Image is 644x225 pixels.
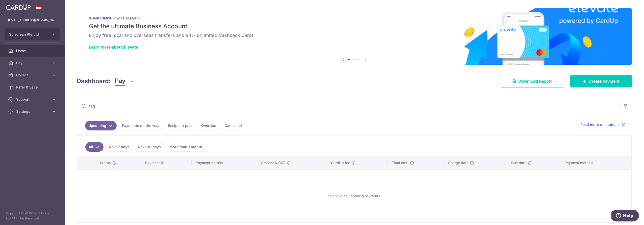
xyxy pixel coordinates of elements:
div: You have no upcoming payments. [83,174,625,218]
img: CardUp [6,4,31,10]
h5: Get the ultimate Business Account [89,22,620,30]
a: Next 30 days [135,142,164,152]
p: [EMAIL_ADDRESS][DOMAIN_NAME] [8,18,57,23]
img: Renovation banner [77,8,632,65]
a: Cancelled [221,121,245,130]
span: Pay [115,76,125,86]
a: Download Report [500,75,564,87]
th: Payment ID [141,156,192,169]
span: Charge date [448,160,469,165]
span: Settings [16,109,49,114]
th: Payment method [560,156,631,169]
span: Sureclean Pte Ltd [9,32,46,37]
iframe: Opens a widget where you can find more information [611,210,639,222]
span: Refer & Save [16,85,49,90]
a: Next 7 days [106,142,133,152]
a: Create Payment [570,75,632,87]
a: Learn more about Elevate [89,44,138,50]
input: Search by recipient name, payment id or reference [77,98,620,114]
a: More than 1 month [166,142,205,152]
span: Total amt. [392,160,408,165]
span: Collect [16,73,49,78]
a: Payments on the way [119,121,163,130]
a: All [85,142,104,152]
span: Read more on statuses [580,122,621,127]
h4: Dashboard: [77,77,111,86]
span: CardUp fee [331,160,350,165]
button: Pay [115,76,134,86]
span: Status [100,160,111,165]
span: Amount & GST [261,160,285,165]
span: Create Payment [589,78,620,84]
span: Support [16,97,49,102]
p: IN PARTNERSHIP WITH ELEVATE [89,16,620,20]
span: Download Report [518,78,552,84]
a: Upcoming [85,121,117,130]
span: Due date [511,160,526,165]
button: Sureclean Pte Ltd [5,28,60,40]
span: Home [16,48,49,53]
a: Overdue [198,121,219,130]
a: Recipient paid [165,121,196,130]
h6: Enjoy free local and overseas transfers and a 1% unlimited Cashback Card! [89,32,620,38]
th: Payment details [192,156,257,169]
a: Read more on statuses [580,122,626,127]
span: Pay [16,60,49,65]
